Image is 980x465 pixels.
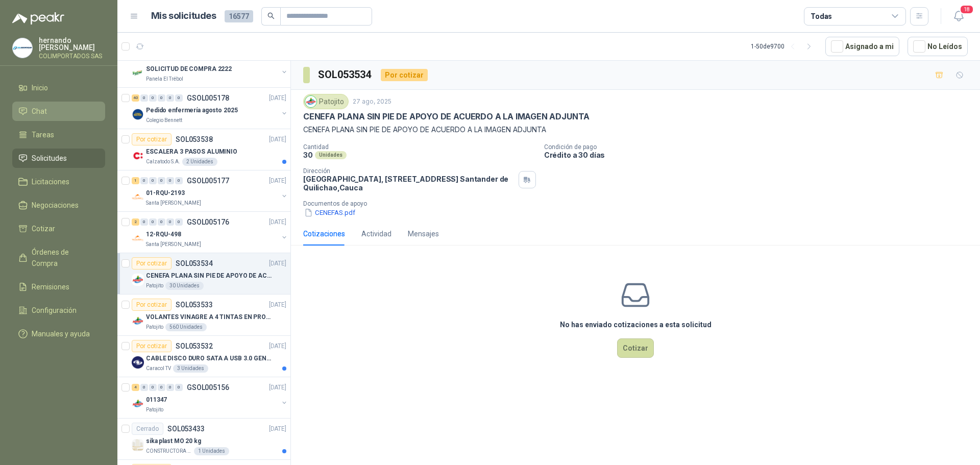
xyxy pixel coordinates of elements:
p: Documentos de apoyo [303,200,976,207]
p: [DATE] [269,135,286,144]
p: CENEFA PLANA SIN PIE DE APOYO DE ACUERDO A LA IMAGEN ADJUNTA [146,271,273,281]
button: CENEFAS.pdf [303,207,356,218]
img: Company Logo [132,315,144,327]
a: Por cotizarSOL053532[DATE] Company LogoCABLE DISCO DURO SATA A USB 3.0 GENERICOCaracol TV3 Unidades [117,336,290,377]
p: SOL053538 [176,136,213,143]
p: Patojito [146,282,163,290]
a: Configuración [12,301,105,320]
div: 0 [149,177,157,184]
p: SOL053534 [176,260,213,267]
div: 0 [175,94,183,102]
span: Licitaciones [32,176,69,187]
p: GSOL005156 [187,384,229,391]
p: [DATE] [269,383,286,393]
div: 0 [158,384,165,391]
img: Company Logo [132,150,144,162]
span: 18 [960,5,974,14]
span: Solicitudes [32,153,67,164]
div: Cotizaciones [303,228,345,239]
div: 0 [140,94,148,102]
span: Manuales y ayuda [32,328,90,339]
img: Company Logo [132,108,144,120]
img: Logo peakr [12,12,64,25]
p: SOL053532 [176,342,213,350]
div: 30 Unidades [165,282,204,290]
div: 560 Unidades [165,323,207,331]
p: Condición de pago [544,143,976,151]
p: [DATE] [269,341,286,351]
div: Unidades [315,151,347,159]
p: Pedido enfermería agosto 2025 [146,106,238,115]
div: 0 [149,94,157,102]
img: Company Logo [132,232,144,244]
p: sika plast MO 20 kg [146,436,201,446]
div: 0 [175,384,183,391]
a: Tareas [12,125,105,144]
div: Por cotizar [132,299,171,311]
a: Órdenes de Compra [12,242,105,273]
span: Tareas [32,129,54,140]
a: 27 1 0 0 0 0 GSOL005179[DATE] Company LogoSOLICITUD DE COMPRA 2222Panela El Trébol [132,51,288,83]
div: Por cotizar [381,69,428,81]
p: 12-RQU-498 [146,230,181,239]
p: CENEFA PLANA SIN PIE DE APOYO DE ACUERDO A LA IMAGEN ADJUNTA [303,124,968,135]
div: 2 Unidades [182,158,217,166]
p: Colegio Bennett [146,116,182,125]
div: 0 [140,218,148,226]
a: CerradoSOL053433[DATE] Company Logosika plast MO 20 kgCONSTRUCTORA GRUPO FIP1 Unidades [117,419,290,460]
p: SOLICITUD DE COMPRA 2222 [146,64,232,74]
span: Remisiones [32,281,69,292]
div: 0 [158,177,165,184]
h3: No has enviado cotizaciones a esta solicitud [560,319,712,330]
p: [DATE] [269,259,286,268]
div: 0 [175,218,183,226]
p: 27 ago, 2025 [353,97,391,107]
p: GSOL005176 [187,218,229,226]
a: 40 0 0 0 0 0 GSOL005178[DATE] Company LogoPedido enfermería agosto 2025Colegio Bennett [132,92,288,125]
div: 0 [166,384,174,391]
a: 1 0 0 0 0 0 GSOL005177[DATE] Company Logo01-RQU-2193Santa [PERSON_NAME] [132,175,288,207]
button: Asignado a mi [825,37,899,56]
button: No Leídos [908,37,968,56]
a: Chat [12,102,105,121]
img: Company Logo [132,439,144,451]
p: 01-RQU-2193 [146,188,185,198]
h1: Mis solicitudes [151,9,216,23]
p: Calzatodo S.A. [146,158,180,166]
img: Company Logo [132,356,144,369]
a: Por cotizarSOL053538[DATE] Company LogoESCALERA 3 PASOS ALUMINIOCalzatodo S.A.2 Unidades [117,129,290,170]
p: [DATE] [269,424,286,434]
p: SOL053433 [167,425,205,432]
p: [DATE] [269,300,286,310]
p: 011347 [146,395,167,405]
p: GSOL005178 [187,94,229,102]
p: Patojito [146,406,163,414]
p: CENEFA PLANA SIN PIE DE APOYO DE ACUERDO A LA IMAGEN ADJUNTA [303,111,590,122]
div: 0 [166,177,174,184]
div: 0 [149,218,157,226]
p: Santa [PERSON_NAME] [146,240,201,249]
span: Órdenes de Compra [32,247,95,269]
div: Todas [811,11,832,22]
a: Manuales y ayuda [12,324,105,344]
p: SOL053533 [176,301,213,308]
a: 2 0 0 0 0 0 GSOL005176[DATE] Company Logo12-RQU-498Santa [PERSON_NAME] [132,216,288,249]
p: GSOL005177 [187,177,229,184]
img: Company Logo [132,398,144,410]
img: Company Logo [132,191,144,203]
img: Company Logo [305,96,316,107]
span: search [267,12,275,19]
a: 4 0 0 0 0 0 GSOL005156[DATE] Company Logo011347Patojito [132,381,288,414]
div: 1 - 50 de 9700 [751,38,817,55]
p: [DATE] [269,93,286,103]
p: hernando [PERSON_NAME] [39,37,105,51]
img: Company Logo [13,38,32,58]
div: 0 [166,218,174,226]
div: Mensajes [408,228,439,239]
div: Por cotizar [132,257,171,270]
p: [GEOGRAPHIC_DATA], [STREET_ADDRESS] Santander de Quilichao , Cauca [303,175,514,192]
p: [DATE] [269,217,286,227]
p: [DATE] [269,176,286,186]
div: 0 [175,177,183,184]
p: Crédito a 30 días [544,151,976,159]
